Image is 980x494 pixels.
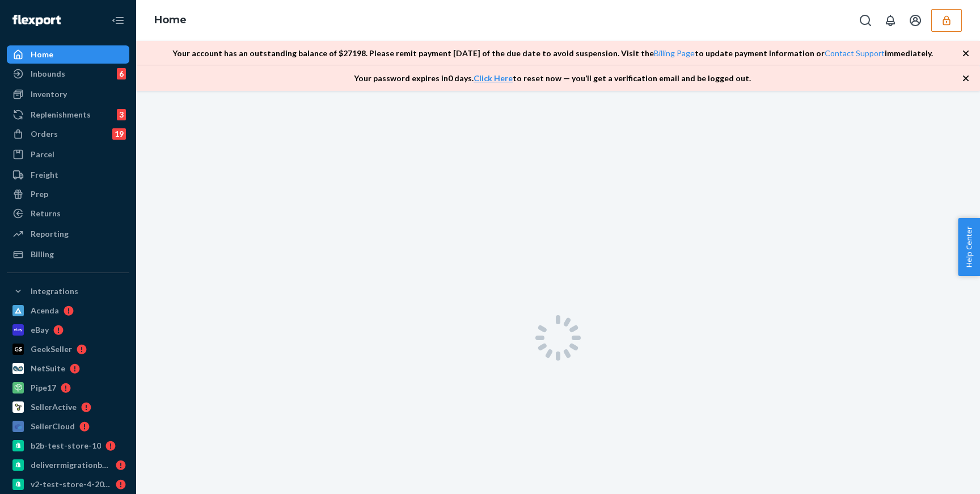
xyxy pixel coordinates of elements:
[31,286,78,297] div: Integrations
[145,4,196,37] ol: breadcrumbs
[904,9,927,32] button: Open account menu
[31,128,58,140] div: Orders
[31,440,101,451] div: b2b-test-store-10
[7,245,129,263] a: Billing
[7,302,129,320] a: Acenda
[12,15,61,26] img: Flexport logo
[31,208,61,219] div: Returns
[31,401,77,413] div: SellerActive
[854,9,877,32] button: Open Search Box
[654,48,695,58] a: Billing Page
[7,398,129,416] a: SellerActive
[31,305,59,316] div: Acenda
[7,282,129,300] button: Integrations
[31,363,65,374] div: NetSuite
[474,73,513,83] a: Click Here
[31,228,69,240] div: Reporting
[7,379,129,397] a: Pipe17
[31,382,56,393] div: Pipe17
[7,437,129,455] a: b2b-test-store-10
[31,49,53,60] div: Home
[7,65,129,83] a: Inbounds6
[7,145,129,164] a: Parcel
[31,421,75,432] div: SellerCloud
[31,169,58,181] div: Freight
[825,48,885,58] a: Contact Support
[7,204,129,223] a: Returns
[31,324,49,336] div: eBay
[7,321,129,339] a: eBay
[31,479,111,490] div: v2-test-store-4-2025
[7,475,129,493] a: v2-test-store-4-2025
[172,48,933,59] p: Your account has an outstanding balance of $ 27198 . Please remit payment [DATE] of the due date ...
[117,68,126,79] div: 6
[7,166,129,184] a: Freight
[879,9,902,32] button: Open notifications
[107,9,129,32] button: Close Navigation
[31,249,54,260] div: Billing
[7,340,129,358] a: GeekSeller
[354,73,751,84] p: Your password expires in 0 days . to reset now — you’ll get a verification email and be logged out.
[31,89,67,100] div: Inventory
[31,344,72,355] div: GeekSeller
[7,417,129,436] a: SellerCloud
[7,106,129,124] a: Replenishments3
[31,189,48,200] div: Prep
[7,456,129,474] a: deliverrmigrationbasictest
[7,359,129,378] a: NetSuite
[7,45,129,64] a: Home
[7,85,129,103] a: Inventory
[112,128,126,140] div: 19
[31,109,91,120] div: Replenishments
[154,14,187,26] a: Home
[117,109,126,120] div: 3
[958,218,980,276] button: Help Center
[31,68,65,79] div: Inbounds
[7,185,129,203] a: Prep
[31,459,111,471] div: deliverrmigrationbasictest
[7,225,129,243] a: Reporting
[7,125,129,143] a: Orders19
[31,149,54,160] div: Parcel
